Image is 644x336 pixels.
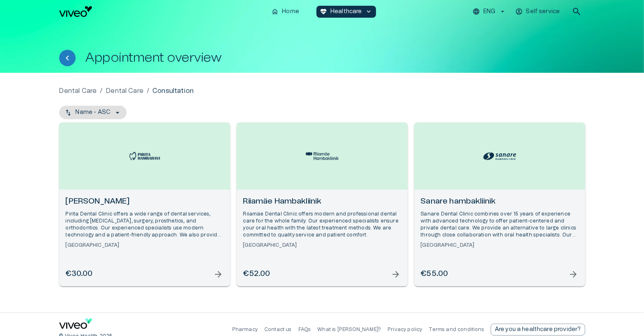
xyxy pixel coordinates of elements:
[514,6,562,18] button: Self service
[128,151,161,162] img: Pirita Hambaravi logo
[59,50,76,66] button: Back
[421,242,579,249] h6: [GEOGRAPHIC_DATA]
[572,7,582,16] span: search
[421,211,579,239] p: Sanare Dental Clinic combines over 15 years of experience with advanced technology to offer patie...
[100,86,102,96] p: /
[495,325,581,334] p: Are you a healthcare provider?
[76,108,111,117] p: Name - ASC
[483,150,516,162] img: Sanare hambakliinik logo
[66,196,224,207] h6: [PERSON_NAME]
[526,7,560,16] p: Self service
[59,86,97,96] a: Dental Care
[268,6,303,18] button: homeHome
[59,6,92,17] img: Viveo logo
[317,326,381,333] p: What is [PERSON_NAME]?
[66,269,93,280] h6: €30.00
[421,196,579,207] h6: Sanare hambakliinik
[483,7,495,16] p: ENG
[243,269,270,280] h6: €52.00
[106,86,143,96] a: Dental Care
[264,326,292,333] p: Contact us
[85,51,222,65] h1: Appointment overview
[491,324,585,336] a: Send email to partnership request to viveo
[152,86,194,96] p: Consultation
[232,327,258,332] a: Pharmacy
[330,7,362,16] p: Healthcare
[491,324,585,336] div: Are you a healthcare provider?
[391,269,401,279] span: arrow_forward
[569,269,579,279] span: arrow_forward
[59,106,127,119] button: Name - ASC
[59,6,265,17] a: Navigate to homepage
[243,242,401,249] h6: [GEOGRAPHIC_DATA]
[306,152,339,160] img: Riiamäe Hambakliinik logo
[471,6,507,18] button: ENG
[237,123,408,286] a: Open selected supplier available booking dates
[271,8,279,15] span: home
[414,123,585,286] a: Open selected supplier available booking dates
[66,211,224,239] p: Pirita Dental Clinic offers a wide range of dental services, including [MEDICAL_DATA], surgery, p...
[59,123,230,286] a: Open selected supplier available booking dates
[214,269,224,279] span: arrow_forward
[66,242,224,249] h6: [GEOGRAPHIC_DATA]
[568,3,585,20] button: open search modal
[429,327,484,332] a: Terms and conditions
[388,327,422,332] a: Privacy policy
[243,196,401,207] h6: Riiamäe Hambakliinik
[421,269,448,280] h6: €55.00
[298,327,311,332] a: FAQs
[365,8,373,15] span: keyboard_arrow_down
[59,318,92,332] a: Navigate to home page
[243,211,401,239] p: Riiamäe Dental Clinic offers modern and professional dental care for the whole family. Our experi...
[316,6,376,18] button: ecg_heartHealthcarekeyboard_arrow_down
[320,8,327,15] span: ecg_heart
[282,7,299,16] p: Home
[147,86,149,96] p: /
